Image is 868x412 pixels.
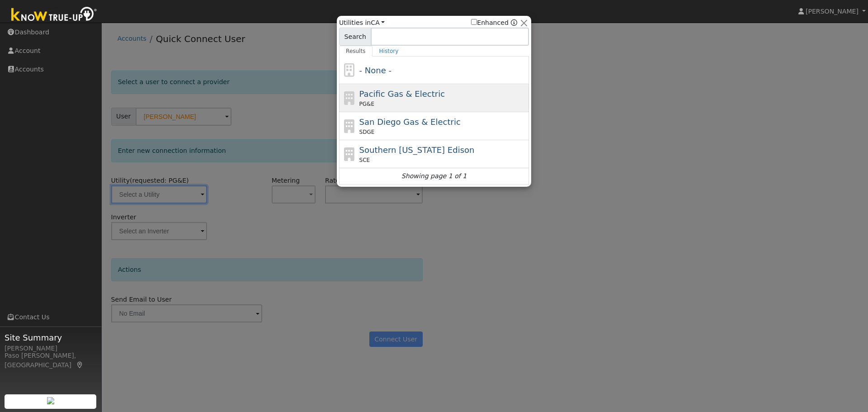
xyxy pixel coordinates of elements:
[401,171,467,181] i: Showing page 1 of 1
[359,145,475,155] span: Southern [US_STATE] Edison
[5,331,97,344] span: Site Summary
[359,100,374,108] span: PG&E
[511,19,517,26] a: Enhanced Providers
[339,46,373,57] a: Results
[806,8,859,15] span: [PERSON_NAME]
[5,351,97,370] div: Paso [PERSON_NAME], [GEOGRAPHIC_DATA]
[373,46,406,57] a: History
[471,19,477,25] input: Enhanced
[339,18,385,28] span: Utilities in
[471,18,509,28] label: Enhanced
[359,156,370,164] span: SCE
[359,89,445,99] span: Pacific Gas & Electric
[371,19,385,26] a: CA
[7,5,102,25] img: Know True-Up
[76,361,84,369] a: Map
[339,28,371,46] span: Search
[471,18,517,28] span: Show enhanced providers
[359,117,461,127] span: San Diego Gas & Electric
[359,66,392,75] span: - None -
[5,344,97,353] div: [PERSON_NAME]
[47,397,54,404] img: retrieve
[359,128,375,136] span: SDGE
